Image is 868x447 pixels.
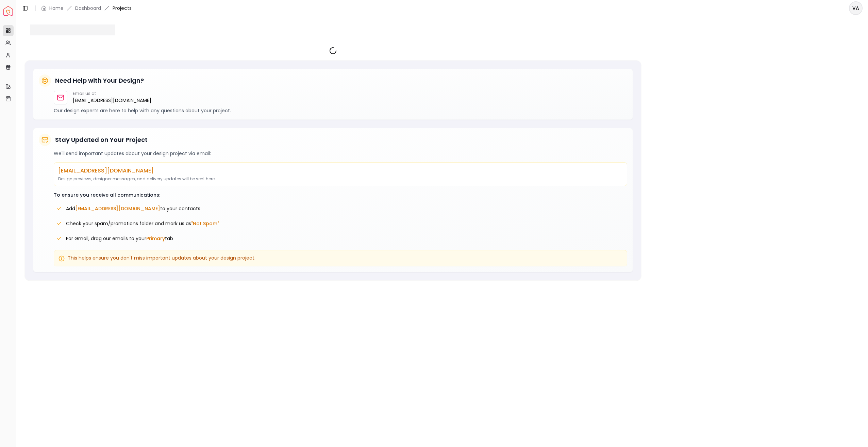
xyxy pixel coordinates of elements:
[55,135,148,145] h5: Stay Updated on Your Project
[849,1,863,15] button: VA
[58,176,623,182] p: Design previews, designer messages, and delivery updates will be sent here
[75,205,160,212] span: [EMAIL_ADDRESS][DOMAIN_NAME]
[54,107,627,114] p: Our design experts are here to help with any questions about your project.
[146,235,165,242] span: Primary
[49,5,64,12] a: Home
[66,220,219,227] span: Check your spam/promotions folder and mark us as
[58,167,623,175] p: [EMAIL_ADDRESS][DOMAIN_NAME]
[54,192,627,198] p: To ensure you receive all communications:
[75,5,101,12] a: Dashboard
[850,2,862,14] span: VA
[3,6,13,16] a: Spacejoy
[73,96,151,104] a: [EMAIL_ADDRESS][DOMAIN_NAME]
[54,150,627,157] p: We'll send important updates about your design project via email:
[41,5,132,12] nav: breadcrumb
[55,76,144,85] h5: Need Help with Your Design?
[68,254,255,261] span: This helps ensure you don't miss important updates about your design project.
[3,6,13,16] img: Spacejoy Logo
[73,91,151,96] p: Email us at
[66,205,200,212] span: Add to your contacts
[66,235,173,242] span: For Gmail, drag our emails to your tab
[113,5,132,12] span: Projects
[191,220,219,227] span: "Not Spam"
